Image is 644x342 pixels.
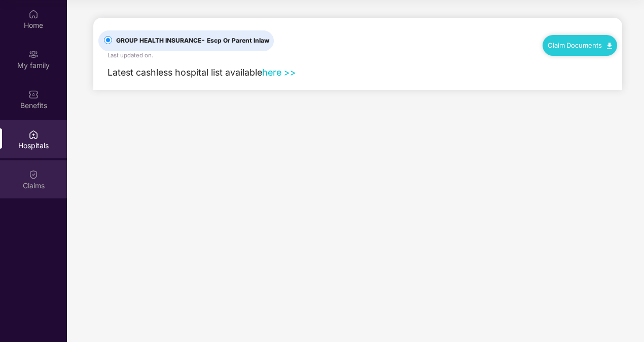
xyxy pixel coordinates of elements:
[108,67,262,78] span: Latest cashless hospital list available
[28,89,39,99] img: svg+xml;base64,PHN2ZyBpZD0iQmVuZWZpdHMiIHhtbG5zPSJodHRwOi8vd3d3LnczLm9yZy8yMDAwL3N2ZyIgd2lkdGg9Ij...
[28,9,39,19] img: svg+xml;base64,PHN2ZyBpZD0iSG9tZSIgeG1sbnM9Imh0dHA6Ly93d3cudzMub3JnLzIwMDAvc3ZnIiB3aWR0aD0iMjAiIG...
[201,37,269,44] span: - Escp Or Parent Inlaw
[607,43,612,49] img: svg+xml;base64,PHN2ZyB4bWxucz0iaHR0cDovL3d3dy53My5vcmcvMjAwMC9zdmciIHdpZHRoPSIxMC40IiBoZWlnaHQ9Ij...
[28,49,39,59] img: svg+xml;base64,PHN2ZyB3aWR0aD0iMjAiIGhlaWdodD0iMjAiIHZpZXdCb3g9IjAgMCAyMCAyMCIgZmlsbD0ibm9uZSIgeG...
[28,129,39,140] img: svg+xml;base64,PHN2ZyBpZD0iSG9zcGl0YWxzIiB4bWxucz0iaHR0cDovL3d3dy53My5vcmcvMjAwMC9zdmciIHdpZHRoPS...
[262,67,296,78] a: here >>
[112,36,273,46] span: GROUP HEALTH INSURANCE
[548,41,612,49] a: Claim Documents
[28,169,39,180] img: svg+xml;base64,PHN2ZyBpZD0iQ2xhaW0iIHhtbG5zPSJodHRwOi8vd3d3LnczLm9yZy8yMDAwL3N2ZyIgd2lkdGg9IjIwIi...
[108,51,153,60] div: Last updated on .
